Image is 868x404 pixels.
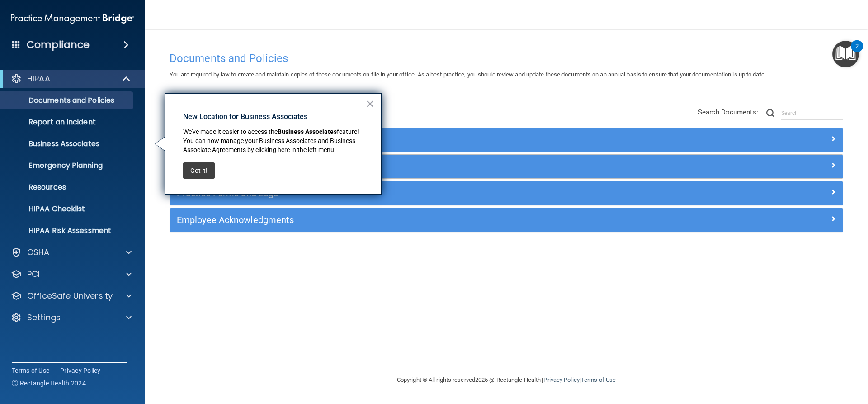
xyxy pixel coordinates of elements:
a: Privacy Policy [543,376,579,383]
p: OfficeSafe University [27,290,113,301]
p: Emergency Planning [6,161,129,170]
span: We've made it easier to access the [183,128,278,135]
p: Report an Incident [6,118,129,127]
h5: Privacy Documents [177,162,668,171]
h5: Policies [177,135,668,145]
div: 2 [855,46,859,58]
h5: Practice Forms and Logs [177,188,668,198]
p: Settings [27,312,61,323]
img: ic-search.3b580494.png [766,109,774,117]
p: Business Associates [6,139,129,148]
p: Resources [6,183,129,192]
p: HIPAA Checklist [6,204,129,214]
p: New Location for Business Associates [183,112,365,122]
span: You are required by law to create and maintain copies of these documents on file in your office. ... [170,71,766,78]
p: OSHA [27,247,50,258]
button: Close [366,96,374,111]
span: feature! You can now manage your Business Associates and Business Associate Agreements by clickin... [183,128,360,153]
input: Search [781,106,843,120]
h4: Documents and Policies [170,52,843,64]
p: Documents and Policies [6,96,129,105]
p: HIPAA [27,73,50,84]
p: HIPAA Risk Assessment [6,226,129,235]
h4: Compliance [27,38,90,51]
p: PCI [27,269,40,280]
button: Open Resource Center, 2 new notifications [832,41,859,67]
a: Privacy Policy [60,366,101,375]
div: Copyright © All rights reserved 2025 @ Rectangle Health | | [341,366,671,394]
button: Got it! [183,162,215,179]
span: Search Documents: [698,108,758,116]
a: Terms of Use [581,376,616,383]
a: Terms of Use [12,366,49,375]
img: PMB logo [11,10,134,28]
strong: Business Associates [278,128,337,135]
h5: Employee Acknowledgments [177,215,668,225]
span: Ⓒ Rectangle Health 2024 [12,379,86,388]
